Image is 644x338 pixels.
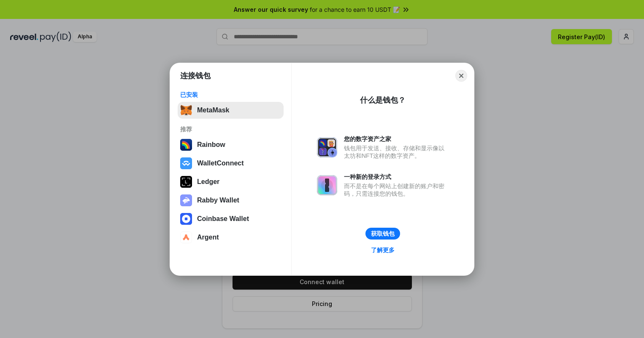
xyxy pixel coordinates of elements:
div: 获取钱包 [371,230,395,237]
h1: 连接钱包 [180,71,211,81]
button: WalletConnect [178,155,284,172]
img: svg+xml,%3Csvg%20width%3D%2228%22%20height%3D%2228%22%20viewBox%3D%220%200%2028%2028%22%20fill%3D... [180,232,192,243]
img: svg+xml,%3Csvg%20xmlns%3D%22http%3A%2F%2Fwww.w3.org%2F2000%2Fsvg%22%20fill%3D%22none%22%20viewBox... [317,137,337,157]
button: MetaMask [178,102,284,119]
div: Coinbase Wallet [197,215,249,223]
button: Close [455,70,467,82]
img: svg+xml,%3Csvg%20xmlns%3D%22http%3A%2F%2Fwww.w3.org%2F2000%2Fsvg%22%20fill%3D%22none%22%20viewBox... [317,175,337,195]
button: 获取钱包 [365,228,400,240]
div: Rabby Wallet [197,197,239,204]
div: 了解更多 [371,246,395,254]
div: Argent [197,234,219,241]
div: Ledger [197,178,219,186]
button: Rainbow [178,136,284,153]
div: 推荐 [180,125,281,133]
img: svg+xml,%3Csvg%20width%3D%2228%22%20height%3D%2228%22%20viewBox%3D%220%200%2028%2028%22%20fill%3D... [180,157,192,169]
img: svg+xml,%3Csvg%20xmlns%3D%22http%3A%2F%2Fwww.w3.org%2F2000%2Fsvg%22%20fill%3D%22none%22%20viewBox... [180,194,192,206]
div: Rainbow [197,141,225,149]
a: 了解更多 [366,245,400,255]
button: Argent [178,229,284,246]
button: Rabby Wallet [178,192,284,209]
div: 什么是钱包？ [360,95,406,105]
div: 钱包用于发送、接收、存储和显示像以太坊和NFT这样的数字资产。 [344,144,449,160]
div: 一种新的登录方式 [344,173,449,181]
img: svg+xml,%3Csvg%20width%3D%22120%22%20height%3D%22120%22%20viewBox%3D%220%200%20120%20120%22%20fil... [180,139,192,151]
div: 已安装 [180,91,281,98]
div: 而不是在每个网站上创建新的账户和密码，只需连接您的钱包。 [344,182,449,197]
div: 您的数字资产之家 [344,135,449,143]
div: WalletConnect [197,160,244,167]
img: svg+xml,%3Csvg%20xmlns%3D%22http%3A%2F%2Fwww.w3.org%2F2000%2Fsvg%22%20width%3D%2228%22%20height%3... [180,176,192,188]
img: svg+xml,%3Csvg%20fill%3D%22none%22%20height%3D%2233%22%20viewBox%3D%220%200%2035%2033%22%20width%... [180,104,192,116]
button: Ledger [178,173,284,190]
div: MetaMask [197,106,229,114]
img: svg+xml,%3Csvg%20width%3D%2228%22%20height%3D%2228%22%20viewBox%3D%220%200%2028%2028%22%20fill%3D... [180,213,192,225]
button: Coinbase Wallet [178,210,284,227]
